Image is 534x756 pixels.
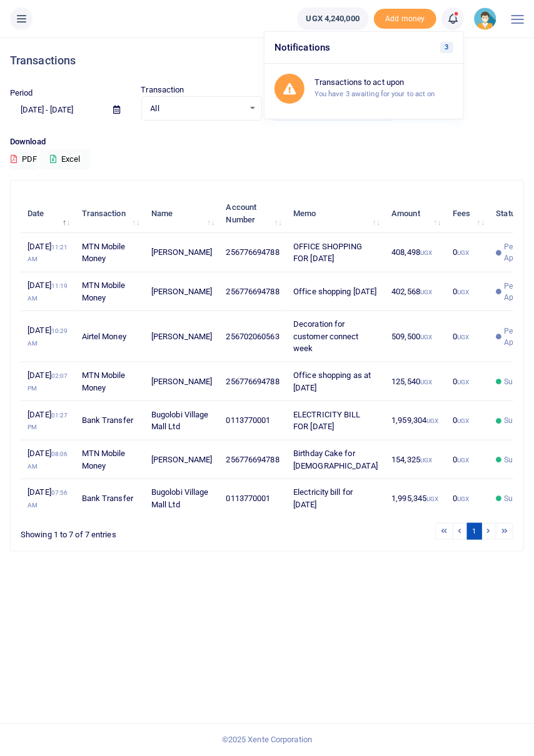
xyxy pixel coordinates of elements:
span: 1,995,345 [391,494,438,503]
a: 1 [467,523,482,540]
span: Airtel Money [82,332,126,341]
span: 154,325 [391,455,432,464]
small: You have 3 awaiting for your to act on [315,89,435,98]
span: 509,500 [391,332,432,341]
span: 256776694788 [226,247,280,257]
th: Account Number: activate to sort column ascending [219,194,286,233]
span: Office shopping [DATE] [293,287,376,296]
small: UGX [420,249,432,256]
span: 0 [453,377,469,386]
small: UGX [420,457,432,464]
span: [PERSON_NAME] [151,377,212,386]
th: Date: activate to sort column descending [21,194,74,233]
span: All [151,102,244,115]
h6: Notifications [264,32,463,64]
span: 408,498 [391,247,432,257]
button: Excel [39,149,91,170]
small: UGX [420,334,432,341]
span: Add money [374,9,436,29]
span: [DATE] [28,371,68,392]
span: [DATE] [28,242,68,264]
th: Fees: activate to sort column ascending [446,194,490,233]
span: 256776694788 [226,455,280,464]
small: UGX [420,379,432,385]
h4: Transactions [10,54,524,67]
span: 0 [453,415,469,425]
span: ELECTRICITY BILL FOR [DATE] [293,410,361,432]
a: Transactions to act upon You have 3 awaiting for your to act on [264,64,463,114]
span: 256702060563 [226,332,280,341]
span: 256776694788 [226,287,280,296]
span: [PERSON_NAME] [151,287,212,296]
label: Transaction [141,84,184,96]
span: [DATE] [28,487,68,509]
th: Transaction: activate to sort column ascending [74,194,144,233]
div: Showing 1 to 7 of 7 entries [21,522,221,541]
span: 0113770001 [226,494,271,503]
span: 1,959,304 [391,415,438,425]
span: Electricity bill for [DATE] [293,487,353,509]
span: 0 [453,287,469,296]
span: Bank Transfer [82,494,133,503]
span: [DATE] [28,449,68,470]
span: MTN Mobile Money [82,242,126,264]
label: Period [10,87,33,99]
span: [DATE] [28,281,68,302]
span: 125,540 [391,377,432,386]
span: Decoration for customer connect week [293,319,359,353]
span: Bugolobi Village Mall Ltd [151,410,209,432]
h6: Transactions to act upon [315,77,453,87]
span: MTN Mobile Money [82,281,126,302]
th: Amount: activate to sort column ascending [385,194,446,233]
input: select period [10,99,103,121]
button: PDF [10,149,38,170]
span: [DATE] [28,410,68,432]
span: Bugolobi Village Mall Ltd [151,487,209,509]
span: [PERSON_NAME] [151,332,212,341]
small: UGX [457,379,469,385]
a: UGX 4,240,000 [297,7,369,30]
a: profile-user [474,7,501,30]
span: OFFICE SHOPPING FOR [DATE] [293,242,363,264]
small: 02:07 PM [28,372,68,392]
small: UGX [457,457,469,464]
span: 402,568 [391,287,432,296]
span: Office shopping as at [DATE] [293,371,371,392]
small: 08:06 AM [28,450,68,470]
span: 0 [453,455,469,464]
p: Download [10,136,524,149]
span: 0 [453,332,469,341]
th: Name: activate to sort column ascending [144,194,219,233]
span: [DATE] [28,326,68,347]
span: MTN Mobile Money [82,449,126,470]
span: [PERSON_NAME] [151,455,212,464]
small: UGX [457,289,469,296]
small: UGX [457,334,469,341]
small: 07:56 AM [28,489,68,509]
small: UGX [426,417,438,424]
a: Add money [374,13,436,22]
span: 0 [453,247,469,257]
span: 3 [440,42,453,53]
img: profile-user [474,7,496,30]
small: UGX [420,289,432,296]
span: 0113770001 [226,415,271,425]
span: UGX 4,240,000 [306,12,360,25]
th: Memo: activate to sort column ascending [286,194,385,233]
span: [PERSON_NAME] [151,247,212,257]
li: Toup your wallet [374,9,436,29]
li: Wallet ballance [292,7,374,30]
small: UGX [457,495,469,502]
small: UGX [457,417,469,424]
span: MTN Mobile Money [82,371,126,392]
small: 10:29 AM [28,327,68,347]
span: 0 [453,494,469,503]
small: UGX [426,495,438,502]
span: Bank Transfer [82,415,133,425]
small: UGX [457,249,469,256]
span: 256776694788 [226,377,280,386]
small: 11:19 AM [28,282,68,302]
span: Birthday Cake for [DEMOGRAPHIC_DATA] [293,449,378,470]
